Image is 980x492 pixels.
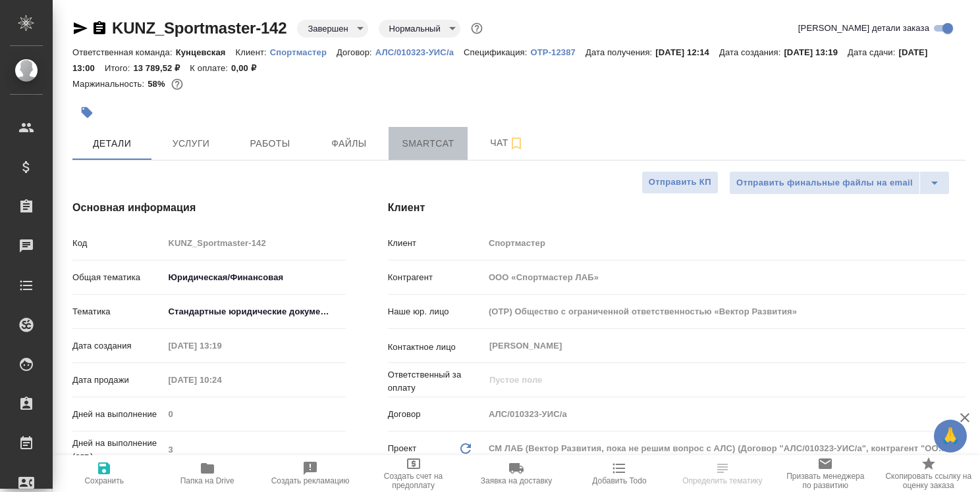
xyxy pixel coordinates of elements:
input: Пустое поле [484,302,966,321]
input: Пустое поле [484,268,966,287]
button: Папка на Drive [155,455,258,492]
button: Скопировать ссылку [92,20,107,36]
span: Скопировать ссылку на оценку заказа [885,472,972,490]
span: Создать счет на предоплату [369,472,456,490]
div: Юридическая/Финансовая [163,266,346,289]
span: Папка на Drive [180,476,234,485]
p: 58% [148,79,168,89]
span: Отправить финальные файлы на email [736,176,913,191]
a: АЛС/010323-УИС/а [375,46,464,57]
input: Пустое поле [163,234,346,253]
span: [PERSON_NAME] детали заказа [798,22,929,35]
button: Сохранить [53,455,155,492]
button: Завершен [304,23,352,34]
input: Пустое поле [484,234,966,253]
p: Дата создания: [719,47,784,57]
a: OTP-12387 [530,46,585,57]
span: Работы [238,135,302,152]
span: Призвать менеджера по развитию [782,472,869,490]
button: Скопировать ссылку на оценку заказа [877,455,980,492]
p: Спортмастер [270,47,337,57]
a: Спортмастер [270,46,337,57]
button: Создать рекламацию [259,455,362,492]
span: Файлы [317,135,381,152]
p: [DATE] 12:14 [655,47,719,57]
span: Детали [80,135,144,152]
p: Клиент [388,237,484,250]
p: Договор [388,408,484,421]
p: Итого: [105,63,133,73]
span: Определить тематику [682,476,762,485]
p: Код [72,237,163,250]
button: Заявка на доставку [465,455,568,492]
p: Дата создания [72,339,163,353]
p: Дата получения: [585,47,655,57]
input: Пустое поле [163,440,346,459]
p: Кунцевская [176,47,236,57]
input: Пустое поле [484,405,966,424]
button: Скопировать ссылку для ЯМессенджера [72,20,88,36]
button: Призвать менеджера по развитию [774,455,877,492]
p: [DATE] 13:19 [784,47,848,57]
span: Smartcat [396,135,460,152]
button: Добавить тэг [72,98,101,127]
p: АЛС/010323-УИС/а [375,47,464,57]
p: К оплате: [190,63,231,73]
p: Дата сдачи: [848,47,898,57]
span: Заявка на доставку [481,476,552,485]
p: Дата продажи [72,374,163,387]
input: Пустое поле [163,370,279,389]
div: Стандартные юридические документы, договоры, уставы [163,301,346,323]
button: Отправить финальные файлы на email [729,171,920,195]
span: Добавить Todo [592,476,646,485]
p: Проект [388,442,417,455]
p: Дней на выполнение (авт.) [72,437,163,463]
div: split button [729,171,950,195]
p: Наше юр. лицо [388,305,484,318]
div: Завершен [379,20,460,37]
p: 13 789,52 ₽ [133,63,190,73]
button: 🙏 [934,420,967,453]
button: Добавить Todo [568,455,670,492]
div: СМ ЛАБ (Вектор Развития, пока не решим вопрос с АЛС) (Договор "АЛС/010323-УИС/а", контрагент "ООО... [484,437,966,460]
span: Создать рекламацию [271,476,350,485]
input: Пустое поле [488,372,935,388]
p: Ответственная команда: [72,47,176,57]
h4: Клиент [388,200,966,216]
p: Маржинальность: [72,79,148,89]
p: Контактное лицо [388,341,484,354]
p: OTP-12387 [530,47,585,57]
span: Чат [476,135,539,151]
input: Пустое поле [163,405,346,424]
span: Сохранить [84,476,124,485]
button: Доп статусы указывают на важность/срочность заказа [468,20,485,37]
button: Нормальный [385,23,445,34]
button: Отправить КП [641,171,719,194]
span: 🙏 [939,422,962,450]
p: Спецификация: [464,47,530,57]
button: 4792.26 RUB; [169,76,186,93]
p: Тематика [72,305,163,318]
button: Определить тематику [671,455,774,492]
a: KUNZ_Sportmaster-142 [112,19,286,37]
span: Отправить КП [649,175,711,190]
div: Завершен [297,20,367,37]
p: 0,00 ₽ [231,63,266,73]
p: Контрагент [388,271,484,284]
p: Ответственный за оплату [388,368,484,395]
span: Услуги [159,135,223,152]
p: Клиент: [236,47,270,57]
p: Дней на выполнение [72,408,163,421]
h4: Основная информация [72,200,335,216]
p: Договор: [337,47,375,57]
p: Общая тематика [72,271,163,284]
svg: Подписаться [508,135,524,151]
button: Создать счет на предоплату [362,455,464,492]
input: Пустое поле [163,336,279,355]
